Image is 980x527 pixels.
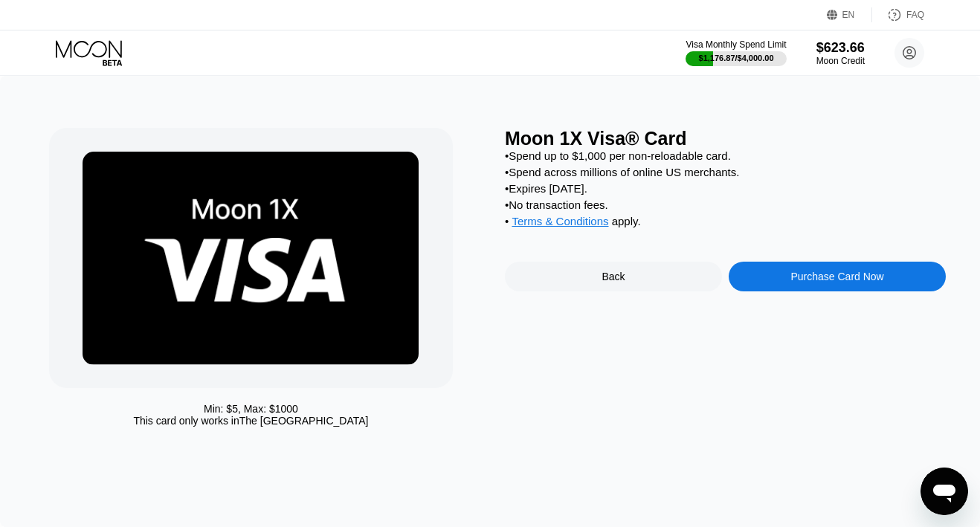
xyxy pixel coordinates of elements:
[686,39,786,66] div: Visa Monthly Spend Limit$1,176.87/$4,000.00
[505,182,946,195] div: • Expires [DATE].
[505,215,946,231] div: • apply .
[505,149,946,162] div: • Spend up to $1,000 per non-reloadable card.
[842,10,855,20] div: EN
[816,40,865,66] div: $623.66Moon Credit
[699,54,774,62] div: $1,176.87 / $4,000.00
[827,7,872,22] div: EN
[204,403,298,415] div: Min: $ 5 , Max: $ 1000
[790,271,883,282] div: Purchase Card Now
[906,10,924,20] div: FAQ
[505,128,946,149] div: Moon 1X Visa® Card
[686,39,786,50] div: Visa Monthly Spend Limit
[816,56,865,66] div: Moon Credit
[921,468,968,515] iframe: Кнопка запуска окна обмена сообщениями
[512,215,608,231] div: Terms & Conditions
[133,415,368,427] div: This card only works in The [GEOGRAPHIC_DATA]
[729,262,946,291] div: Purchase Card Now
[505,198,946,211] div: • No transaction fees.
[505,262,722,291] div: Back
[505,166,946,178] div: • Spend across millions of online US merchants.
[816,40,865,56] div: $623.66
[512,215,608,227] span: Terms & Conditions
[602,271,625,282] div: Back
[872,7,924,22] div: FAQ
